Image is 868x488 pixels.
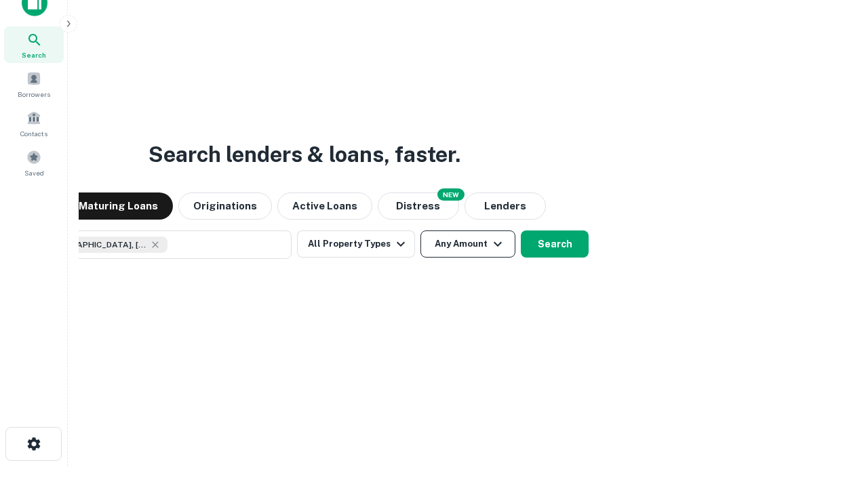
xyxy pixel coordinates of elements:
a: Search [4,26,64,63]
span: Saved [24,167,44,178]
button: Any Amount [420,230,515,258]
button: [GEOGRAPHIC_DATA], [GEOGRAPHIC_DATA], [GEOGRAPHIC_DATA] [20,230,292,259]
div: NEW [437,188,465,201]
h3: Search lenders & loans, faster. [149,138,460,171]
span: Borrowers [18,89,50,100]
span: [GEOGRAPHIC_DATA], [GEOGRAPHIC_DATA], [GEOGRAPHIC_DATA] [45,239,147,251]
button: All Property Types [297,230,415,258]
button: Active Loans [277,192,372,220]
a: Borrowers [4,66,64,102]
span: Contacts [20,128,47,139]
button: Lenders [465,192,546,220]
button: Maturing Loans [64,192,173,220]
a: Saved [4,144,64,181]
button: Originations [178,192,272,220]
iframe: Chat Widget [800,380,868,445]
a: Contacts [4,105,64,142]
span: Search [22,49,46,60]
button: Search [521,230,589,258]
button: Search distressed loans with lien and other non-mortgage details. [378,192,459,220]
